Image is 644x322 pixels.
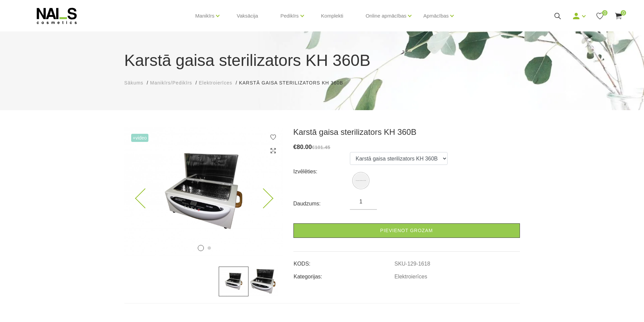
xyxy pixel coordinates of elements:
[248,267,278,296] img: ...
[219,267,248,296] img: ...
[199,80,232,85] span: Elektroierīces
[198,245,204,251] button: 1 of 2
[297,144,312,150] span: 80.00
[280,2,299,29] a: Pedikīrs
[312,144,330,150] s: €101.45
[365,2,406,29] a: Online apmācības
[124,79,144,86] a: Sākums
[239,79,350,86] li: Karstā gaisa sterilizators KH 360B
[293,144,297,150] span: €
[131,134,149,142] span: +Video
[395,261,430,267] a: SKU-129-1618
[150,79,192,86] a: Manikīrs/Pedikīrs
[208,246,211,250] button: 2 of 2
[124,127,283,256] img: ...
[293,127,520,137] h3: Karstā gaisa sterilizators KH 360B
[195,2,215,29] a: Manikīrs
[293,198,350,209] div: Daudzums:
[423,2,449,29] a: Apmācības
[293,223,520,238] a: Pievienot grozam
[596,12,604,20] a: 0
[199,79,232,86] a: Elektroierīces
[293,255,394,268] td: KODS:
[124,80,144,85] span: Sākums
[124,48,520,73] h1: Karstā gaisa sterilizators KH 360B
[293,166,350,177] div: Izvēlēties:
[293,268,394,281] td: Kategorijas:
[395,274,427,280] a: Elektroierīces
[602,10,607,16] span: 0
[621,10,626,16] span: 0
[614,12,623,20] a: 0
[353,173,368,188] img: Karstā gaisa sterilizators KH 360B
[150,80,192,85] span: Manikīrs/Pedikīrs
